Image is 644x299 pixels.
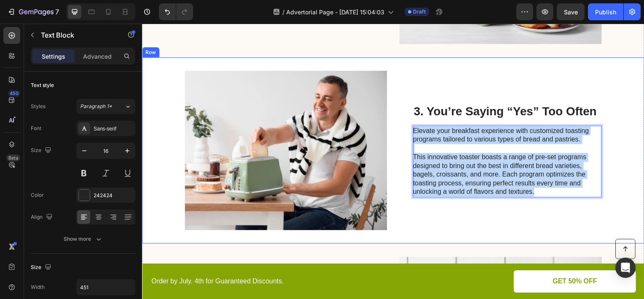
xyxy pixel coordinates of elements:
[286,8,384,16] span: Advertorial Page - [DATE] 15:04:03
[615,258,636,278] div: Open Intercom Messenger
[413,8,426,16] span: Draft
[31,145,53,156] div: Size
[83,52,112,61] p: Advanced
[273,103,462,121] p: Elevate your breakfast experience with customized toasting programs tailored to various types of ...
[42,52,65,61] p: Settings
[8,90,20,97] div: 450
[31,125,41,132] div: Font
[595,8,616,16] div: Publish
[80,103,112,110] span: Paragraph 1*
[273,103,463,174] div: Rich Text Editor. Editing area: main
[31,103,46,110] div: Styles
[274,81,462,95] p: 3. You’re Saying “Yes” Too Often
[282,8,284,16] span: /
[273,130,462,174] p: This innovative toaster boasts a range of pre-set programs designed to bring out the best in diff...
[6,155,20,161] div: Beta
[557,3,585,20] button: Save
[31,231,135,247] button: Show more
[94,125,133,133] div: Sans-serif
[31,283,45,291] div: Width
[31,82,54,89] div: Text style
[31,191,44,199] div: Color
[94,192,133,199] div: 242424
[588,3,623,20] button: Publish
[43,47,247,208] img: gempages_432750572815254551-e482b8d6-7abe-4a97-b54a-79c1ad70bbfa.webp
[273,80,463,96] h2: Rich Text Editor. Editing area: main
[55,7,59,17] p: 7
[31,262,53,273] div: Size
[76,99,135,114] button: Paragraph 1*
[2,25,16,33] div: Row
[41,30,113,40] p: Text Block
[64,235,103,243] div: Show more
[31,212,54,223] div: Align
[142,24,644,299] iframe: Design area
[77,280,135,295] input: Auto
[159,3,193,20] div: Undo/Redo
[374,248,497,271] a: GET 50% OFF
[413,255,458,264] p: GET 50% OFF
[3,3,63,20] button: 7
[564,8,578,16] span: Save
